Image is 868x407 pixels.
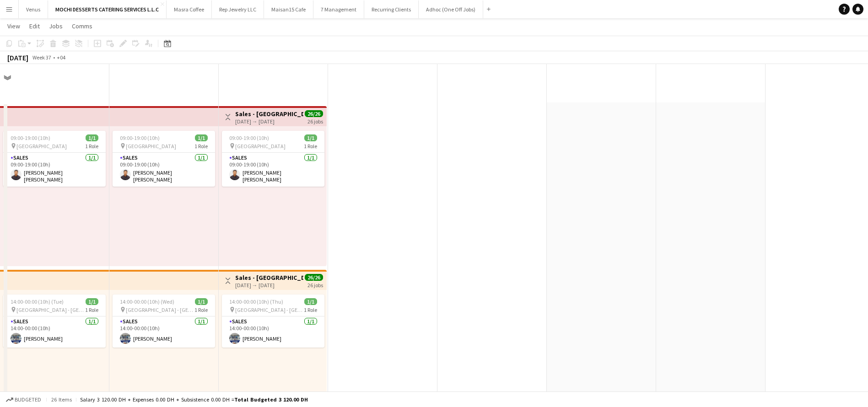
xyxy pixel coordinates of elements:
app-card-role: Sales1/114:00-00:00 (10h)[PERSON_NAME] [3,316,106,348]
span: View [7,22,20,30]
a: View [4,20,24,32]
span: 1/1 [304,134,317,141]
span: 14:00-00:00 (10h) (Thu) [229,298,283,305]
span: 1 Role [304,143,317,150]
span: [GEOGRAPHIC_DATA] - [GEOGRAPHIC_DATA] [126,306,194,313]
span: 09:00-19:00 (10h) [120,134,160,141]
span: 1 Role [194,306,208,313]
div: [DATE] → [DATE] [235,118,303,125]
span: 26/26 [305,110,323,117]
span: Week 37 [30,54,53,61]
app-card-role: Sales1/114:00-00:00 (10h)[PERSON_NAME] [222,316,324,348]
span: 26/26 [305,274,323,281]
app-card-role: Sales1/109:00-19:00 (10h)[PERSON_NAME] [PERSON_NAME] [113,153,215,187]
app-job-card: 09:00-19:00 (10h)1/1 [GEOGRAPHIC_DATA]1 RoleSales1/109:00-19:00 (10h)[PERSON_NAME] [PERSON_NAME] [222,131,324,187]
button: Rep Jewelry LLC [212,0,264,18]
app-card-role: Sales1/114:00-00:00 (10h)[PERSON_NAME] [113,316,215,348]
div: 26 jobs [307,281,323,289]
a: Jobs [45,20,66,32]
span: 14:00-00:00 (10h) (Tue) [11,298,64,305]
app-card-role: Sales1/109:00-19:00 (10h)[PERSON_NAME] [PERSON_NAME] [222,153,324,187]
button: Recurring Clients [364,0,419,18]
span: 09:00-19:00 (10h) [229,134,269,141]
button: 7 Management [313,0,364,18]
span: 1 Role [85,143,98,150]
div: [DATE] → [DATE] [235,282,303,289]
span: Edit [29,22,40,30]
h3: Sales - [GEOGRAPHIC_DATA] [235,110,303,118]
div: +04 [57,54,65,61]
div: 26 jobs [307,117,323,125]
span: 26 items [50,396,72,403]
h3: Sales - [GEOGRAPHIC_DATA] [235,273,303,282]
a: Comms [68,20,96,32]
span: 1 Role [194,143,208,150]
span: 1/1 [195,134,208,141]
app-job-card: 14:00-00:00 (10h) (Wed)1/1 [GEOGRAPHIC_DATA] - [GEOGRAPHIC_DATA]1 RoleSales1/114:00-00:00 (10h)[P... [113,295,215,348]
app-job-card: 14:00-00:00 (10h) (Thu)1/1 [GEOGRAPHIC_DATA] - [GEOGRAPHIC_DATA]1 RoleSales1/114:00-00:00 (10h)[P... [222,295,324,348]
span: [GEOGRAPHIC_DATA] - [GEOGRAPHIC_DATA] [16,306,85,313]
button: Venus [19,0,48,18]
span: 1 Role [85,306,98,313]
button: MOCHI DESSERTS CATERING SERVICES L.L.C [48,0,167,18]
span: [GEOGRAPHIC_DATA] [235,143,286,150]
span: Total Budgeted 3 120.00 DH [234,396,308,403]
app-card-role: Sales1/109:00-19:00 (10h)[PERSON_NAME] [PERSON_NAME] [3,153,106,187]
button: Maisan15 Cafe [264,0,313,18]
span: 1/1 [86,298,98,305]
app-job-card: 09:00-19:00 (10h)1/1 [GEOGRAPHIC_DATA]1 RoleSales1/109:00-19:00 (10h)[PERSON_NAME] [PERSON_NAME] [113,131,215,187]
span: 1/1 [86,134,98,141]
app-job-card: 14:00-00:00 (10h) (Tue)1/1 [GEOGRAPHIC_DATA] - [GEOGRAPHIC_DATA]1 RoleSales1/114:00-00:00 (10h)[P... [3,295,106,348]
span: [GEOGRAPHIC_DATA] [16,143,67,150]
span: Comms [72,22,92,30]
button: Masra Coffee [167,0,212,18]
span: Budgeted [15,396,41,403]
button: Budgeted [5,395,43,405]
span: [GEOGRAPHIC_DATA] - [GEOGRAPHIC_DATA] [235,306,304,313]
button: Adhoc (One Off Jobs) [419,0,483,18]
span: 1/1 [304,298,317,305]
a: Edit [26,20,43,32]
div: [DATE] [7,53,28,62]
app-job-card: 09:00-19:00 (10h)1/1 [GEOGRAPHIC_DATA]1 RoleSales1/109:00-19:00 (10h)[PERSON_NAME] [PERSON_NAME] [3,131,106,187]
span: 14:00-00:00 (10h) (Wed) [120,298,174,305]
span: [GEOGRAPHIC_DATA] [126,143,176,150]
div: Salary 3 120.00 DH + Expenses 0.00 DH + Subsistence 0.00 DH = [80,396,308,403]
span: 1/1 [195,298,208,305]
span: Jobs [49,22,63,30]
span: 1 Role [304,306,317,313]
span: 09:00-19:00 (10h) [11,134,50,141]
